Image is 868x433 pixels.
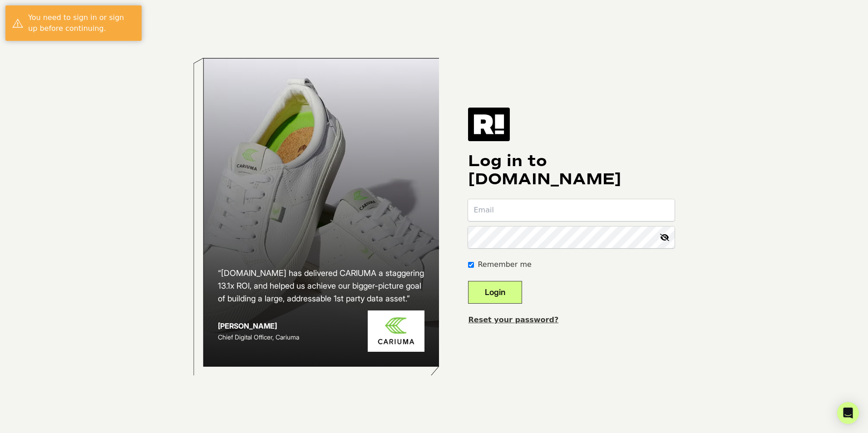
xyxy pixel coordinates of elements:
label: Remember me [478,259,531,270]
img: Retention.com [468,108,510,141]
h1: Log in to [DOMAIN_NAME] [468,152,675,188]
strong: [PERSON_NAME] [218,321,277,330]
img: Cariuma [368,310,424,352]
button: Login [468,281,522,304]
span: Chief Digital Officer, Cariuma [218,333,299,341]
h2: “[DOMAIN_NAME] has delivered CARIUMA a staggering 13.1x ROI, and helped us achieve our bigger-pic... [218,267,425,305]
input: Email [468,199,675,221]
div: You need to sign in or sign up before continuing. [28,12,135,34]
a: Reset your password? [468,315,558,324]
div: Open Intercom Messenger [837,402,859,424]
